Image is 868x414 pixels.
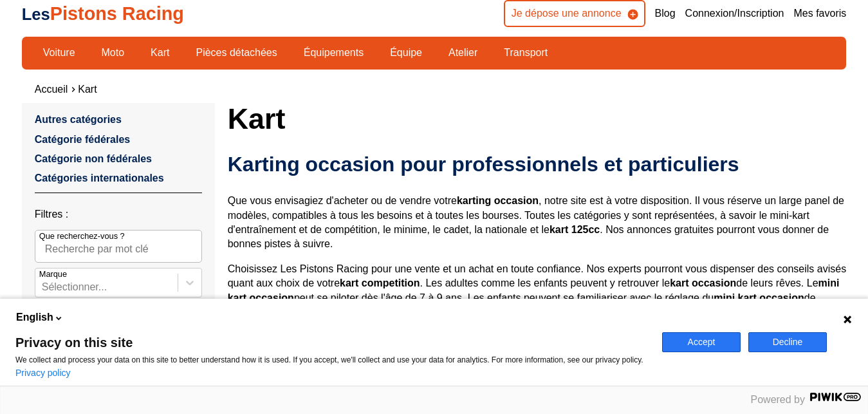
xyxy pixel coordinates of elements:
[93,42,133,64] a: Moto
[15,336,647,349] span: Privacy on this site
[35,207,202,221] p: Filtres :
[549,224,600,235] strong: kart 125cc
[35,153,152,164] a: Catégorie non fédérales
[793,6,846,21] a: Mes favoris
[15,355,647,364] p: We collect and process your data on this site to better understand how it is used. If you accept,...
[16,310,53,325] span: English
[655,6,676,21] a: Blog
[670,278,736,288] strong: kart occasion
[457,195,539,206] strong: karting occasion
[35,134,131,145] a: Catégorie fédérales
[142,42,178,64] a: Kart
[187,42,285,64] a: Pièces détachées
[39,231,125,242] p: Que recherchez-vous ?
[35,84,68,95] a: Accueil
[35,114,122,125] a: Autres catégories
[35,173,164,183] a: Catégories internationales
[42,281,44,293] input: MarqueSélectionner...
[382,42,430,64] a: Équipe
[440,42,486,64] a: Atelier
[748,332,827,352] button: Decline
[39,268,67,280] p: Marque
[78,84,97,95] a: Kart
[295,42,372,64] a: Équipements
[685,6,784,21] a: Connexion/Inscription
[751,394,806,405] span: Powered by
[228,194,847,252] p: Que vous envisagiez d'acheter ou de vendre votre , notre site est à votre disposition. Il vous ré...
[228,103,847,134] h1: Kart
[15,368,71,378] a: Privacy policy
[662,332,741,352] button: Accept
[228,151,847,177] h2: Karting occasion pour professionnels et particuliers
[22,5,50,23] span: Les
[22,3,184,24] a: LesPistons Racing
[340,278,420,288] strong: kart competition
[228,262,847,363] p: Choisissez Les Pistons Racing pour une vente et un achat en toute confiance. Nos experts pourront...
[714,292,804,303] strong: mini kart occasion
[495,42,556,64] a: Transport
[35,42,84,64] a: Voiture
[35,230,202,262] input: Que recherchez-vous ?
